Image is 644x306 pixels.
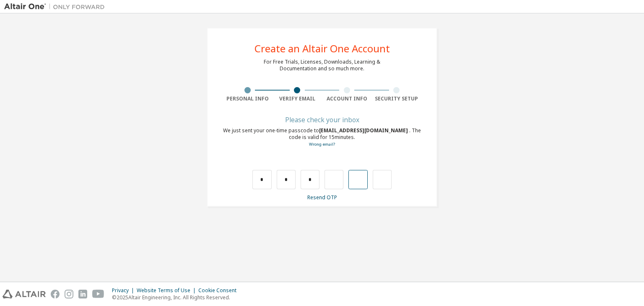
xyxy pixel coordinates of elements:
div: Create an Altair One Account [254,44,390,54]
img: linkedin.svg [78,290,87,298]
div: For Free Trials, Licenses, Downloads, Learning & Documentation and so much more. [264,59,380,72]
div: Verify Email [273,95,322,102]
img: instagram.svg [65,290,73,298]
a: Resend OTP [307,194,337,201]
span: [EMAIL_ADDRESS][DOMAIN_NAME] [319,127,409,134]
a: Go back to the registration form [309,141,335,147]
div: We just sent your one-time passcode to . The code is valid for 15 minutes. [223,127,421,148]
div: Cookie Consent [198,287,241,294]
div: Please check your inbox [223,117,421,122]
p: © 2025 Altair Engineering, Inc. All Rights Reserved. [112,294,241,301]
div: Security Setup [372,95,422,102]
div: Personal Info [223,95,273,102]
div: Account Info [322,95,372,102]
img: Altair One [4,3,109,11]
div: Website Terms of Use [137,287,198,294]
div: Privacy [112,287,137,294]
img: altair_logo.svg [3,290,46,298]
img: youtube.svg [92,290,104,298]
img: facebook.svg [51,290,60,298]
